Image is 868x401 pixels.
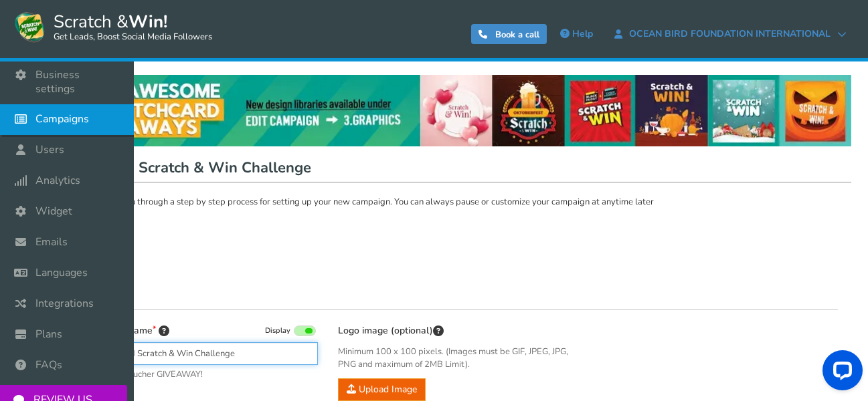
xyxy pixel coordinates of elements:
[47,10,212,43] span: Scratch &
[35,327,62,342] span: Plans
[35,143,64,157] span: Users
[35,205,72,219] span: Widget
[35,358,62,372] span: FAQs
[495,29,539,41] span: Book a call
[265,326,290,336] span: Display
[35,112,89,126] span: Campaigns
[35,266,88,280] span: Languages
[622,29,837,39] span: OCEAN BIRD FOUNDATION INTERNATIONAL
[59,75,851,146] img: festival-poster-2020.webp
[471,24,547,44] a: Book a call
[572,27,593,40] span: Help
[35,297,94,311] span: Integrations
[553,23,600,45] a: Help
[59,196,851,209] p: Cool. Let's take you through a step by step process for setting up your new campaign. You can alw...
[35,235,68,249] span: Emails
[13,10,212,43] a: Scratch &Win! Get Leads, Boost Social Media Followers
[83,368,318,382] span: E.g. $200 Voucher GIVEAWAY!
[35,68,120,96] span: Business settings
[128,10,167,33] strong: Win!
[812,345,868,401] iframe: LiveChat chat widget
[35,174,80,188] span: Analytics
[59,156,851,182] h1: Ocean Bird Scratch & Win Challenge
[13,10,47,43] img: Scratch and Win
[54,32,212,43] small: Get Leads, Boost Social Media Followers
[338,323,444,338] label: Logo image (optional)
[338,346,573,372] span: Minimum 100 x 100 pixels. (Images must be GIF, JPEG, JPG, PNG and maximum of 2MB Limit).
